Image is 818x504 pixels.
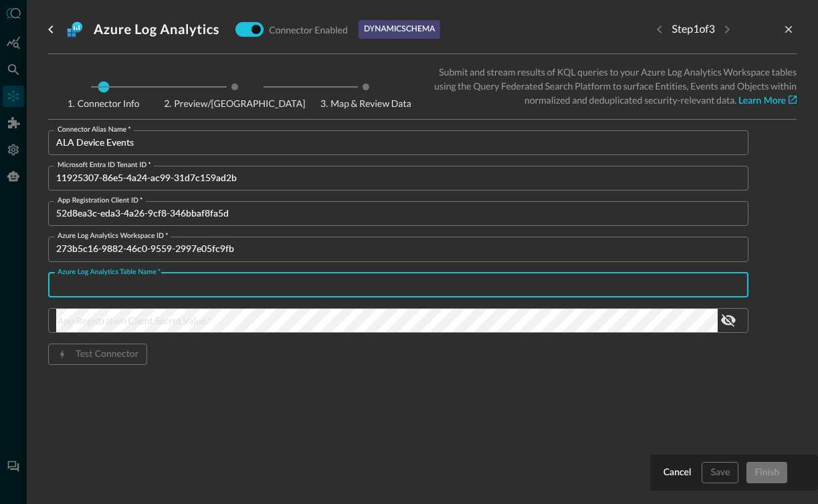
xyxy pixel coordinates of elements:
[424,65,797,108] p: Submit and stream results of KQL queries to your Azure Log Analytics Workspace tables using the Q...
[738,96,797,106] a: Learn More
[364,23,435,35] p: dynamic schema
[58,160,151,170] label: Microsoft Entra ID Tenant ID
[58,195,142,206] label: App Registration Client ID
[94,21,219,37] h3: Azure Log Analytics
[58,267,161,277] label: Azure Log Analytics table name
[40,19,62,40] button: go back
[781,21,797,37] button: close-drawer
[316,99,415,108] span: Map & Review Data
[269,23,348,37] p: Connector Enabled
[54,99,153,108] span: Connector Info
[48,344,147,365] span: Please fill out all required fields or make needed changes before testing
[67,21,83,37] svg: Azure Log Analytics
[718,309,739,331] button: show password
[58,231,169,241] label: Azure Log Analytics Workspace ID
[663,465,692,481] div: Cancel
[164,99,305,108] span: Preview/[GEOGRAPHIC_DATA]
[672,21,715,37] p: Step 1 of 3
[58,124,131,135] label: Connector Alias Name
